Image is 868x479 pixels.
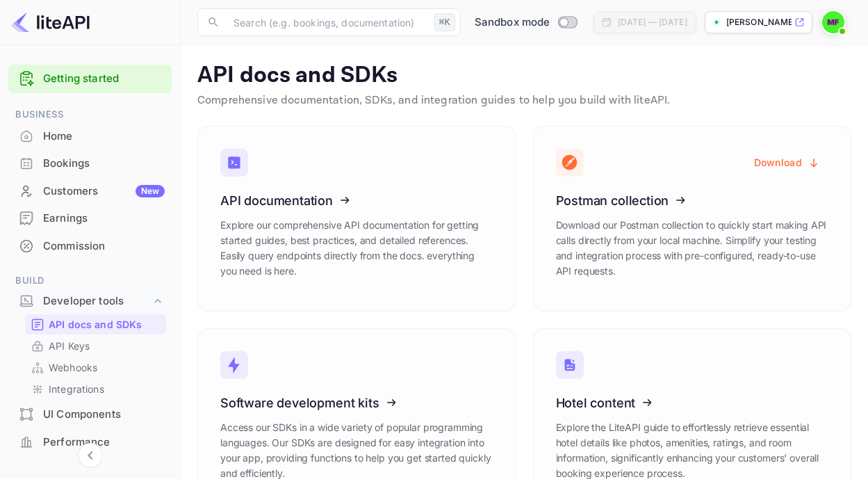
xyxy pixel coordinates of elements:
[43,71,165,87] a: Getting started
[197,92,851,109] p: Comprehensive documentation, SDKs, and integration guides to help you build with liteAPI.
[556,218,829,279] p: Download our Postman collection to quickly start making API calls directly from your local machin...
[8,429,172,456] div: Performance
[8,401,172,428] div: UI Components
[8,150,172,176] a: Bookings
[49,339,90,353] p: API Keys
[220,396,493,410] h3: Software development kits
[220,193,493,208] h3: API documentation
[8,65,172,93] div: Getting started
[25,336,166,356] div: API Keys
[43,156,165,172] div: Bookings
[31,339,161,353] a: API Keys
[8,401,172,427] a: UI Components
[8,233,172,259] a: Commission
[25,379,166,399] div: Integrations
[8,205,172,232] div: Earnings
[8,233,172,260] div: Commission
[49,382,104,396] p: Integrations
[43,211,165,227] div: Earnings
[8,178,172,204] a: CustomersNew
[469,15,582,31] div: Switch to Production mode
[8,289,172,314] div: Developer tools
[475,15,550,31] span: Sandbox mode
[25,357,166,377] div: Webhooks
[78,443,103,468] button: Collapse navigation
[225,8,429,36] input: Search (e.g. bookings, documentation)
[220,218,493,279] p: Explore our comprehensive API documentation for getting started guides, best practices, and detai...
[49,360,97,375] p: Webhooks
[49,317,142,332] p: API docs and SDKs
[556,396,829,410] h3: Hotel content
[746,149,828,176] button: Download
[25,314,166,334] div: API docs and SDKs
[43,238,165,254] div: Commission
[43,407,165,423] div: UI Components
[11,11,90,33] img: LiteAPI logo
[31,382,161,396] a: Integrations
[8,205,172,231] a: Earnings
[8,273,172,289] span: Build
[197,62,851,90] p: API docs and SDKs
[618,16,687,29] div: [DATE] — [DATE]
[556,193,829,208] h3: Postman collection
[43,293,151,309] div: Developer tools
[43,184,165,200] div: Customers
[136,185,165,197] div: New
[8,107,172,122] span: Business
[8,150,172,177] div: Bookings
[726,16,792,29] p: [PERSON_NAME]-3avry.nuit...
[8,178,172,205] div: CustomersNew
[8,123,172,150] div: Home
[31,317,161,332] a: API docs and SDKs
[43,462,165,478] div: Whitelabel
[197,126,516,311] a: API documentationExplore our comprehensive API documentation for getting started guides, best pra...
[8,123,172,149] a: Home
[43,435,165,450] div: Performance
[31,360,161,375] a: Webhooks
[822,11,844,33] img: Monte Flagg
[434,13,455,31] div: ⌘K
[8,429,172,455] a: Performance
[43,129,165,145] div: Home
